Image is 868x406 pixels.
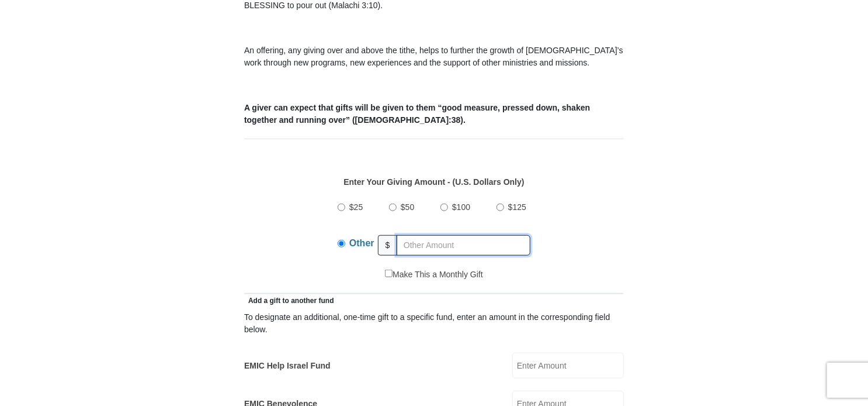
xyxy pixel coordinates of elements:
span: $50 [401,202,414,212]
strong: Enter Your Giving Amount - (U.S. Dollars Only) [343,177,524,187]
span: Other [349,238,374,248]
input: Make This a Monthly Gift [385,270,393,277]
input: Other Amount [397,235,530,256]
span: $25 [349,202,363,212]
b: A giver can expect that gifts will be given to them “good measure, pressed down, shaken together ... [244,103,590,125]
label: EMIC Help Israel Fund [244,360,331,372]
span: Add a gift to another fund [244,297,334,305]
span: $100 [452,202,470,212]
span: $ [378,235,398,256]
div: To designate an additional, one-time gift to a specific fund, enter an amount in the correspondin... [244,311,624,336]
label: Make This a Monthly Gift [385,269,483,281]
input: Enter Amount [512,353,624,379]
p: An offering, any giving over and above the tithe, helps to further the growth of [DEMOGRAPHIC_DAT... [244,44,624,69]
span: $125 [508,202,526,212]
